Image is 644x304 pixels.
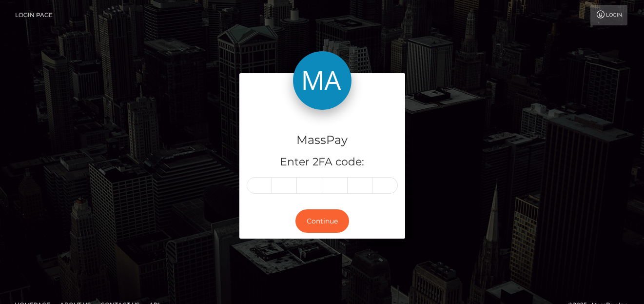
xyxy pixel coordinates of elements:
img: MassPay [293,51,351,110]
h5: Enter 2FA code: [247,155,398,170]
button: Continue [295,209,349,233]
h4: MassPay [247,132,398,149]
a: Login [590,5,627,25]
a: Login Page [15,5,53,25]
